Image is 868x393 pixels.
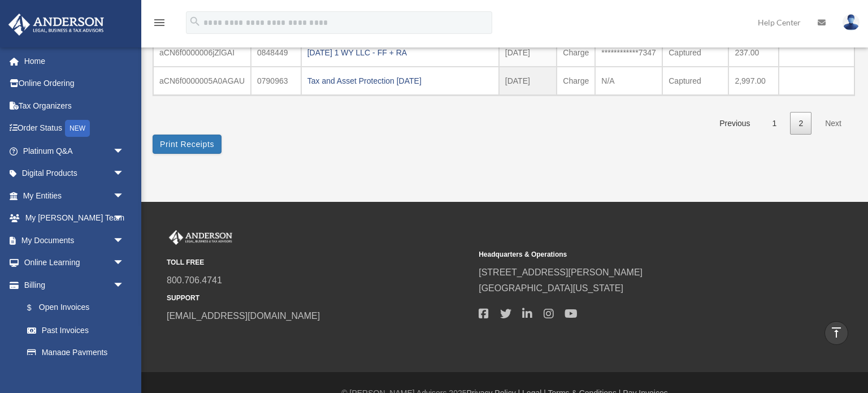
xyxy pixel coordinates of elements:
[113,140,136,163] span: arrow_drop_down
[153,135,222,154] button: Print Receipts
[557,38,595,67] td: Charge
[153,20,166,29] a: menu
[113,274,136,297] span: arrow_drop_down
[307,45,493,61] div: [DATE] 1 WY LLC - FF + RA
[65,120,90,137] div: NEW
[113,207,136,230] span: arrow_drop_down
[167,230,235,245] img: Anderson Advisors Platinum Portal
[8,162,141,185] a: Digital Productsarrow_drop_down
[662,38,728,67] td: Captured
[8,72,141,95] a: Online Ordering
[251,67,301,95] td: 0790963
[8,274,141,296] a: Billingarrow_drop_down
[33,301,39,315] span: $
[499,38,557,67] td: [DATE]
[479,249,783,261] small: Headquarters & Operations
[817,112,850,135] a: Next
[8,117,141,140] a: Order StatusNEW
[499,67,557,95] td: [DATE]
[728,38,779,67] td: 237.00
[8,94,141,117] a: Tax Organizers
[16,319,136,342] a: Past Invoices
[728,67,779,95] td: 2,997.00
[16,342,141,364] a: Manage Payments
[830,326,843,339] i: vertical_align_top
[153,38,251,67] td: aCN6f0000006jZlGAI
[167,292,471,304] small: SUPPORT
[8,140,141,162] a: Platinum Q&Aarrow_drop_down
[113,252,136,275] span: arrow_drop_down
[113,184,136,208] span: arrow_drop_down
[557,67,595,95] td: Charge
[662,67,728,95] td: Captured
[167,311,320,321] a: [EMAIL_ADDRESS][DOMAIN_NAME]
[8,50,141,72] a: Home
[8,229,141,252] a: My Documentsarrow_drop_down
[764,112,785,135] a: 1
[307,73,493,89] div: Tax and Asset Protection [DATE]
[824,321,848,345] a: vertical_align_top
[113,162,136,185] span: arrow_drop_down
[5,14,107,36] img: Anderson Advisors Platinum Portal
[479,283,623,293] a: [GEOGRAPHIC_DATA][US_STATE]
[8,252,141,274] a: Online Learningarrow_drop_down
[595,67,662,95] td: N/A
[16,296,141,319] a: $Open Invoices
[8,207,141,230] a: My [PERSON_NAME] Teamarrow_drop_down
[189,15,201,28] i: search
[790,112,811,135] a: 2
[843,14,860,31] img: User Pic
[167,275,222,285] a: 800.706.4741
[167,257,471,269] small: TOLL FREE
[153,16,166,29] i: menu
[8,184,141,207] a: My Entitiesarrow_drop_down
[113,229,136,252] span: arrow_drop_down
[251,38,301,67] td: 0848449
[711,112,758,135] a: Previous
[479,267,643,277] a: [STREET_ADDRESS][PERSON_NAME]
[153,67,251,95] td: aCN6f0000005A0AGAU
